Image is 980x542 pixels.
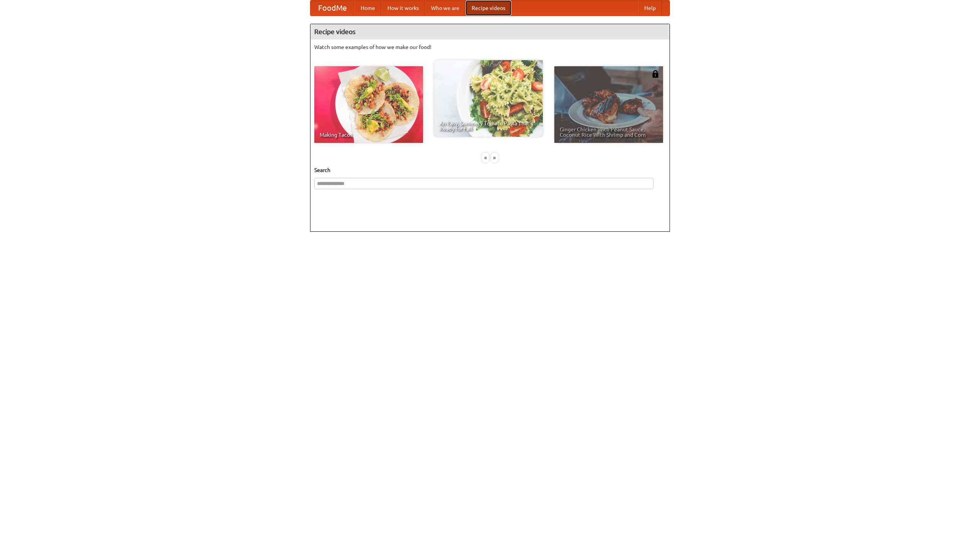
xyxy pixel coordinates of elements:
span: Making Tacos [320,132,418,138]
a: Help [638,0,662,16]
a: Making Tacos [314,66,423,143]
a: Home [354,0,381,16]
span: An Easy, Summery Tomato Pasta That's Ready for Fall [439,121,537,131]
a: FoodMe [310,0,354,16]
div: « [482,153,489,162]
a: How it works [381,0,425,16]
h4: Recipe videos [310,24,670,39]
a: Who we are [425,0,465,16]
a: Recipe videos [465,0,511,16]
img: 483408.png [652,70,659,78]
h5: Search [314,166,666,174]
a: An Easy, Summery Tomato Pasta That's Ready for Fall [434,60,543,137]
div: » [491,153,498,162]
p: Watch some examples of how we make our food! [314,43,666,51]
